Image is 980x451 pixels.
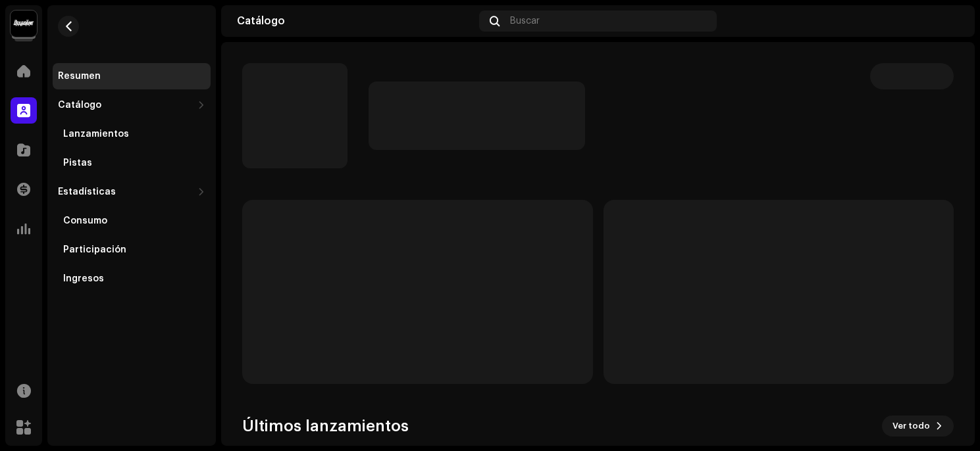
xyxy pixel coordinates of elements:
[58,71,101,82] div: Resumen
[938,11,959,32] img: 2782cdda-71d9-4e83-9892-0bdfd16ac054
[53,237,211,263] re-m-nav-item: Participación
[53,121,211,147] re-m-nav-item: Lanzamientos
[53,179,211,292] re-m-nav-dropdown: Estadísticas
[53,266,211,292] re-m-nav-item: Ingresos
[510,16,540,26] span: Buscar
[63,129,129,139] div: Lanzamientos
[58,187,116,197] div: Estadísticas
[892,413,930,439] span: Ver todo
[63,158,92,168] div: Pistas
[237,16,474,26] div: Catálogo
[53,92,211,176] re-m-nav-dropdown: Catálogo
[242,415,409,437] h3: Últimos lanzamientos
[53,63,211,89] re-m-nav-item: Resumen
[53,208,211,234] re-m-nav-item: Consumo
[11,11,37,37] img: 10370c6a-d0e2-4592-b8a2-38f444b0ca44
[53,150,211,176] re-m-nav-item: Pistas
[63,245,126,255] div: Participación
[63,216,107,226] div: Consumo
[63,273,104,284] div: Ingresos
[58,100,101,110] div: Catálogo
[882,415,954,437] button: Ver todo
